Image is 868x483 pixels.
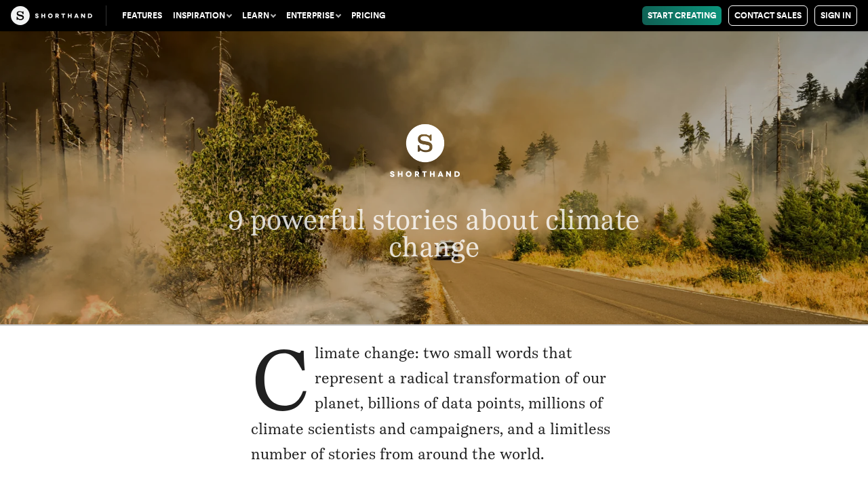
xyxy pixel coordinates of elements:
a: Pricing [346,6,391,25]
img: The Craft [11,6,92,25]
button: Learn [237,6,281,25]
a: Contact Sales [728,5,808,26]
span: 9 powerful stories about climate change [228,204,640,264]
button: Inspiration [167,6,237,25]
a: Sign in [814,5,857,26]
button: Enterprise [281,6,346,25]
a: Features [117,6,167,25]
a: Start Creating [642,6,722,25]
p: Climate change: two small words that represent a radical transformation of our planet, billions o... [251,341,617,467]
